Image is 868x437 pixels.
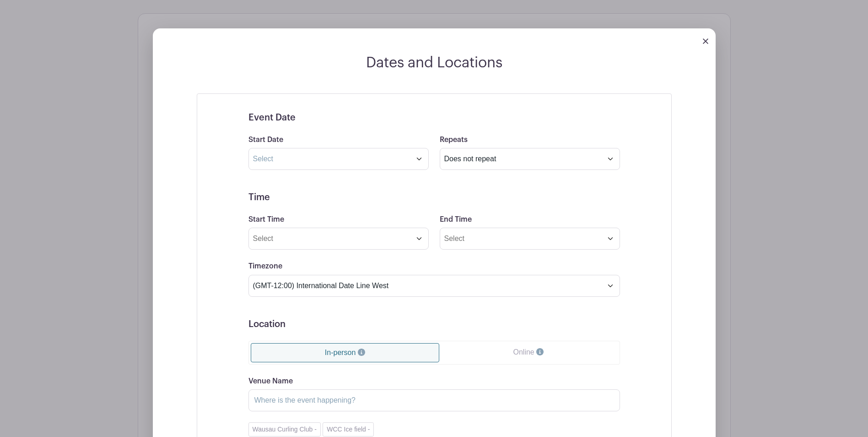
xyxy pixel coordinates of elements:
button: WCC Ice field - [323,422,374,437]
a: In-person [251,343,440,362]
a: Online [439,343,617,361]
label: End Time [440,215,472,224]
label: Start Time [248,215,284,224]
h5: Time [248,192,620,203]
label: Start Date [248,136,283,144]
input: Where is the event happening? [248,389,620,411]
label: Repeats [440,136,468,144]
button: Wausau Curling Club - [248,422,321,437]
h2: Dates and Locations [153,54,716,71]
img: close_button-5f87c8562297e5c2d7936805f587ecaba9071eb48480494691a3f1689db116b3.svg [703,38,708,44]
label: Venue Name [248,377,293,386]
h5: Event Date [248,112,620,123]
input: Select [248,228,429,250]
input: Select [440,228,620,250]
h5: Location [248,319,620,330]
input: Select [248,148,429,170]
label: Timezone [248,262,282,271]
